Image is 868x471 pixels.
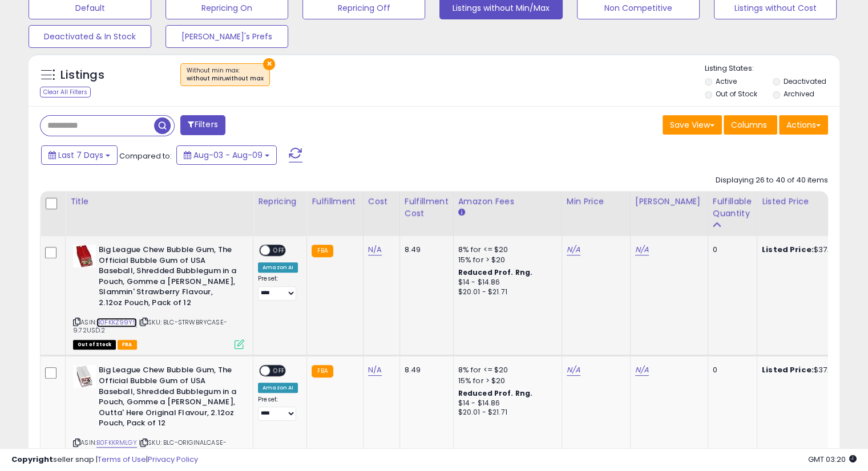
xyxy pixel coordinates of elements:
[808,454,857,465] span: 2025-08-17 03:20 GMT
[635,244,649,255] a: N/A
[148,454,198,465] a: Privacy Policy
[258,383,298,393] div: Amazon AI
[73,365,96,388] img: 41WgH2sa6xL._SL40_.jpg
[96,318,137,327] a: B0FKKZ99Y5
[73,245,96,267] img: 41ImvFyMsoL._SL40_.jpg
[258,275,298,301] div: Preset:
[713,365,748,375] div: 0
[258,196,302,208] div: Repricing
[716,76,737,86] label: Active
[458,208,465,218] small: Amazon Fees.
[187,75,264,83] div: without min,without max
[405,365,445,375] div: 8.49
[258,262,298,273] div: Amazon AI
[29,25,151,48] button: Deactivated & In Stock
[567,244,580,255] a: N/A
[41,145,118,165] button: Last 7 Days
[716,175,828,186] div: Displaying 26 to 40 of 40 items
[458,278,553,287] div: $14 - $14.86
[40,87,91,98] div: Clear All Filters
[187,66,264,83] span: Without min max :
[70,196,248,208] div: Title
[119,151,172,161] span: Compared to:
[458,287,553,297] div: $20.01 - $21.71
[99,365,237,431] b: Big League Chew Bubble Gum, The Official Bubble Gum of USA Baseball, Shredded Bubblegum in a Pouc...
[60,67,104,83] h5: Listings
[762,364,814,375] b: Listed Price:
[762,365,857,375] div: $37.99
[724,115,777,135] button: Columns
[716,89,757,99] label: Out of Stock
[312,365,333,377] small: FBA
[705,63,839,74] p: Listing States:
[180,115,225,135] button: Filters
[405,245,445,255] div: 8.49
[270,366,288,376] span: OFF
[73,340,116,350] span: All listings that are currently out of stock and unavailable for purchase on Amazon
[458,388,533,398] b: Reduced Prof. Rng.
[762,196,861,208] div: Listed Price
[567,364,580,376] a: N/A
[193,149,263,161] span: Aug-03 - Aug-09
[458,196,557,208] div: Amazon Fees
[731,119,767,131] span: Columns
[458,267,533,277] b: Reduced Prof. Rng.
[11,454,198,465] div: seller snap | |
[762,244,814,255] b: Listed Price:
[458,399,553,408] div: $14 - $14.86
[783,89,814,99] label: Archived
[713,196,752,220] div: Fulfillable Quantity
[762,245,857,255] div: $37.99
[458,245,553,255] div: 8% for <= $20
[368,364,382,376] a: N/A
[458,376,553,386] div: 15% for > $20
[58,149,103,161] span: Last 7 Days
[368,244,382,255] a: N/A
[176,145,277,165] button: Aug-03 - Aug-09
[779,115,828,135] button: Actions
[713,245,748,255] div: 0
[663,115,722,135] button: Save View
[458,365,553,375] div: 8% for <= $20
[270,246,288,255] span: OFF
[458,255,553,265] div: 15% for > $20
[258,396,298,421] div: Preset:
[263,58,275,70] button: ×
[118,340,137,350] span: FBA
[368,196,395,208] div: Cost
[165,25,288,48] button: [PERSON_NAME]'s Prefs
[405,196,449,220] div: Fulfillment Cost
[567,196,625,208] div: Min Price
[312,196,358,208] div: Fulfillment
[783,76,826,86] label: Deactivated
[635,364,649,376] a: N/A
[73,245,244,348] div: ASIN:
[99,245,237,311] b: Big League Chew Bubble Gum, The Official Bubble Gum of USA Baseball, Shredded Bubblegum in a Pouc...
[73,318,227,335] span: | SKU: BLC-STRWBRYCASE-9.72USD.2
[635,196,703,208] div: [PERSON_NAME]
[98,454,146,465] a: Terms of Use
[11,454,53,465] strong: Copyright
[458,408,553,417] div: $20.01 - $21.71
[312,245,333,257] small: FBA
